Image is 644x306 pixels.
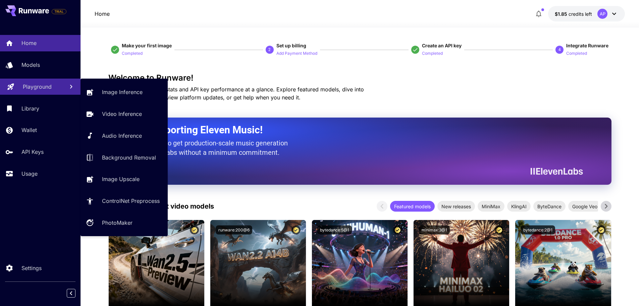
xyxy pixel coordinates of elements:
[23,83,52,91] p: Playground
[317,225,352,234] button: bytedance:5@1
[555,11,569,17] span: $1.85
[555,10,592,17] div: $1.8529
[102,219,132,227] p: PhotoMaker
[21,126,37,134] p: Wallet
[102,175,140,183] p: Image Upscale
[568,203,601,210] span: Google Veo
[393,225,402,234] button: Certified Model – Vetted for best performance and includes a commercial license.
[533,203,566,210] span: ByteDance
[80,149,168,166] a: Background Removal
[21,264,42,272] p: Settings
[521,225,555,234] button: bytedance:2@1
[125,138,293,157] p: The only way to get production-scale music generation from Eleven Labs without a minimum commitment.
[268,47,271,53] p: 2
[190,225,199,234] button: Certified Model – Vetted for best performance and includes a commercial license.
[597,9,607,19] div: AP
[390,203,435,210] span: Featured models
[52,9,66,14] span: TRIAL
[21,61,40,69] p: Models
[95,10,110,18] p: Home
[102,132,142,140] p: Audio Inference
[52,7,66,15] span: Add your payment card to enable full platform functionality.
[495,225,504,234] button: Certified Model – Vetted for best performance and includes a commercial license.
[21,148,44,156] p: API Keys
[80,106,168,122] a: Video Inference
[478,203,504,210] span: MiniMax
[291,225,301,234] button: Certified Model – Vetted for best performance and includes a commercial license.
[597,225,606,234] button: Certified Model – Vetted for best performance and includes a commercial license.
[102,110,142,118] p: Video Inference
[507,203,531,210] span: KlingAI
[548,6,625,21] button: $1.8529
[80,171,168,187] a: Image Upscale
[125,124,578,136] h2: Now Supporting Eleven Music!
[216,225,252,234] button: runware:200@6
[102,154,156,162] p: Background Removal
[21,170,38,178] p: Usage
[102,197,160,205] p: ControlNet Preprocess
[102,88,143,96] p: Image Inference
[67,289,75,298] button: Collapse sidebar
[21,39,37,47] p: Home
[569,11,592,17] span: credits left
[95,10,110,18] nav: breadcrumb
[80,193,168,209] a: ControlNet Preprocess
[72,287,80,299] div: Collapse sidebar
[437,203,475,210] span: New releases
[21,104,39,113] p: Library
[558,47,561,53] p: 4
[80,84,168,100] a: Image Inference
[419,225,450,234] button: minimax:3@1
[80,128,168,144] a: Audio Inference
[80,215,168,231] a: PhotoMaker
